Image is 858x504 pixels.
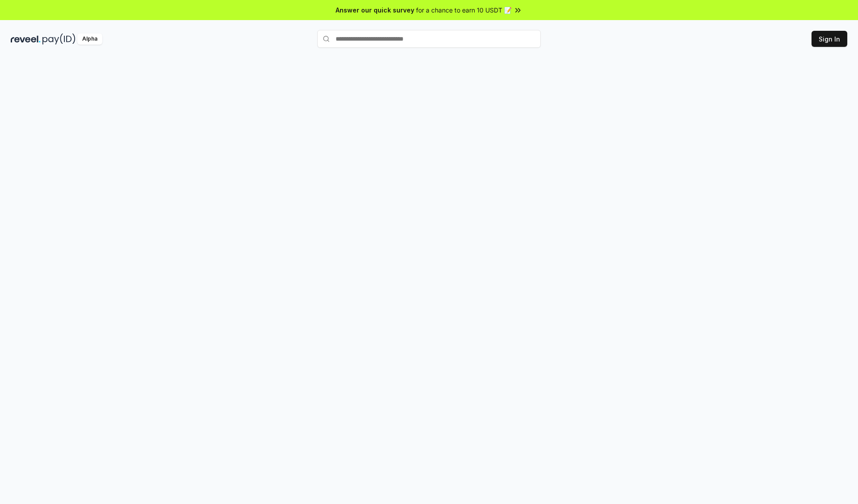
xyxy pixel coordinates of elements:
span: for a chance to earn 10 USDT 📝 [416,5,512,15]
div: Alpha [77,33,102,45]
img: pay_id [42,33,76,45]
span: Answer our quick survey [336,5,414,15]
img: reveel_dark [11,33,41,45]
button: Sign In [812,31,847,47]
